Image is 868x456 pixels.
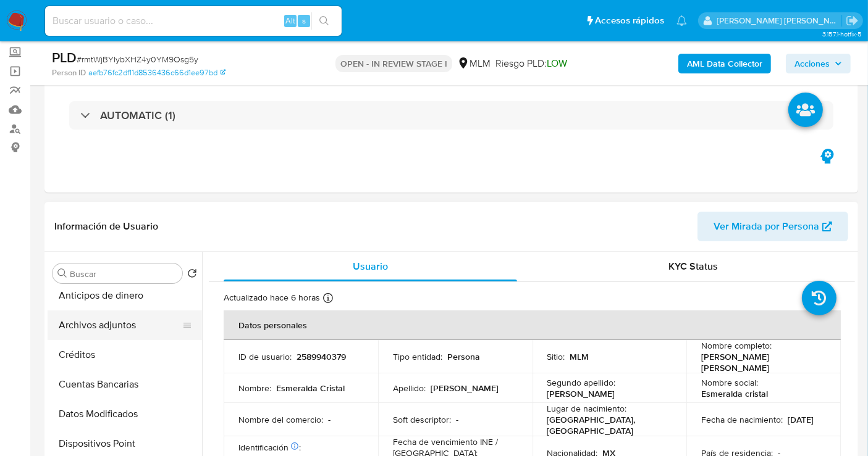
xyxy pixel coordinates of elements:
[547,351,565,362] p: Sitio :
[547,403,627,414] p: Lugar de nacimiento :
[100,109,175,122] h3: AUTOMATIC (1)
[687,54,762,73] b: AML Data Collector
[701,340,772,351] p: Nombre completo :
[238,351,292,362] p: ID de usuario :
[669,259,718,273] span: KYC Status
[77,53,198,65] span: # rmtWjBYIybXHZ4y0YM9Osg5y
[447,351,480,362] p: Persona
[393,351,442,362] p: Tipo entidad :
[547,377,616,388] p: Segundo apellido :
[224,292,320,304] p: Actualizado hace 6 horas
[431,383,499,394] p: [PERSON_NAME]
[547,414,667,436] p: [GEOGRAPHIC_DATA], [GEOGRAPHIC_DATA]
[701,377,758,388] p: Nombre social :
[846,14,859,27] a: Salir
[52,48,77,67] b: PLD
[701,388,768,399] p: Esmeralda cristal
[276,383,345,394] p: Esmeralda Cristal
[69,101,833,130] div: AUTOMATIC (1)
[788,414,814,425] p: [DATE]
[48,399,202,429] button: Datos Modificados
[717,15,842,27] p: nancy.sanchezgarcia@mercadolibre.com.mx
[547,388,615,399] p: [PERSON_NAME]
[48,370,202,399] button: Cuentas Bancarias
[297,351,346,362] p: 2589940379
[495,57,567,70] span: Riesgo PLD:
[676,15,687,26] a: Notificaciones
[302,15,306,27] span: s
[335,55,452,72] p: OPEN - IN REVIEW STAGE I
[822,29,862,39] span: 3.157.1-hotfix-5
[457,57,491,70] div: MLM
[547,56,567,70] span: LOW
[794,54,830,73] span: Acciones
[701,351,821,373] p: [PERSON_NAME] [PERSON_NAME]
[48,340,202,370] button: Créditos
[238,442,301,453] p: Identificación :
[456,414,458,425] p: -
[393,383,426,394] p: Apellido :
[328,414,331,425] p: -
[678,54,771,73] button: AML Data Collector
[187,268,197,282] button: Volver al orden por defecto
[393,414,451,425] p: Soft descriptor :
[70,268,177,280] input: Buscar
[238,383,271,394] p: Nombre :
[595,14,664,27] span: Accesos rápidos
[570,351,589,362] p: MLM
[45,13,342,29] input: Buscar usuario o caso...
[786,54,851,73] button: Acciones
[238,414,323,425] p: Nombre del comercio :
[697,212,848,241] button: Ver Mirada por Persona
[52,67,86,78] b: Person ID
[701,414,783,425] p: Fecha de nacimiento :
[48,281,202,310] button: Anticipos de dinero
[57,268,67,278] button: Buscar
[54,220,158,233] h1: Información de Usuario
[285,15,295,27] span: Alt
[311,12,337,30] button: search-icon
[353,259,388,273] span: Usuario
[88,67,225,78] a: aefb76fc2df11d8536436c66d1ee97bd
[48,310,192,340] button: Archivos adjuntos
[714,212,819,241] span: Ver Mirada por Persona
[224,310,841,340] th: Datos personales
